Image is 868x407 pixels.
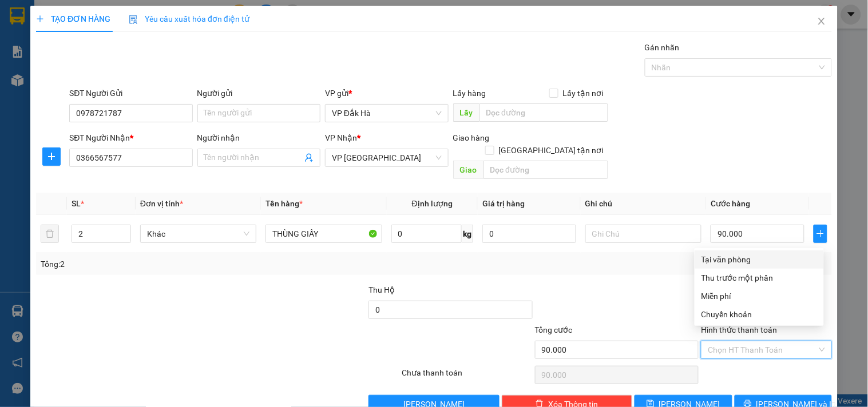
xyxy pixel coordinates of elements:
button: Close [806,6,838,38]
button: plus [814,225,827,243]
span: VP Đà Nẵng [332,149,441,166]
div: Chưa thanh toán [401,366,533,386]
span: SL [72,199,81,208]
span: plus [36,15,44,23]
img: icon [129,15,138,24]
span: plus [814,229,827,238]
span: TẠO ĐƠN HÀNG [36,14,110,23]
div: SĐT Người Nhận [69,131,192,144]
span: Định lượng [412,199,453,208]
span: Tên hàng [265,199,303,208]
button: plus [42,147,61,166]
input: Dọc đường [479,103,608,122]
div: Người nhận [197,131,320,144]
span: environment [6,63,14,71]
li: Tân Anh [6,6,166,27]
div: Tại văn phòng [701,253,817,266]
span: Cước hàng [711,199,750,208]
span: Thu Hộ [368,285,395,294]
span: VP Đắk Hà [332,105,441,122]
img: logo.jpg [6,6,46,46]
span: close [817,17,826,26]
div: VP gửi [325,87,448,99]
span: Đơn vị tính [140,199,183,208]
span: user-add [304,153,314,162]
input: Dọc đường [483,161,608,179]
li: VP BX Quãng Ngãi [79,49,152,61]
div: Thu trước một phần [701,272,817,284]
th: Ghi chú [581,193,706,215]
span: [GEOGRAPHIC_DATA] tận nơi [494,144,608,157]
li: VP VP Đắk Hà [6,49,79,61]
input: 0 [482,225,576,243]
span: Lấy [453,103,479,122]
label: Hình thức thanh toán [701,325,777,334]
span: plus [43,152,60,161]
div: Người gửi [197,87,320,99]
b: 4R59+3G4, Nghĩa Chánh Nam [79,63,152,85]
span: Yêu cầu xuất hóa đơn điện tử [129,14,249,23]
span: environment [79,63,87,71]
input: Ghi Chú [585,225,701,243]
span: Giá trị hàng [482,199,525,208]
div: Chuyển khoản [701,308,817,321]
span: Lấy tận nơi [558,87,608,99]
label: Gán nhãn [645,43,680,52]
div: SĐT Người Gửi [69,87,192,99]
span: Giao hàng [453,133,490,142]
button: delete [41,225,59,243]
span: kg [462,225,473,243]
span: VP Nhận [325,133,357,142]
div: Miễn phí [701,290,817,302]
span: Tổng cước [535,325,573,334]
span: Khác [147,225,249,242]
span: Giao [453,161,483,179]
b: 285 - 287 [PERSON_NAME] [6,63,67,85]
div: Tổng: 2 [41,258,336,270]
span: Lấy hàng [453,89,486,98]
input: VD: Bàn, Ghế [265,225,382,243]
